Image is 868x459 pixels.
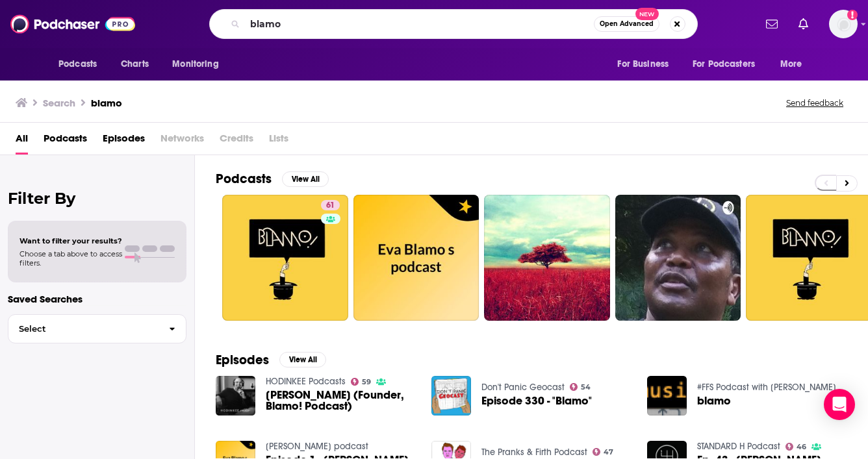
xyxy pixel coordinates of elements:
span: Lists [269,128,288,155]
h2: Episodes [216,352,269,368]
a: 61 [222,195,348,321]
div: Open Intercom Messenger [824,389,855,420]
img: User Profile [829,10,858,38]
span: New [635,8,659,20]
a: Don't Panic Geocast [481,382,565,393]
span: Podcasts [58,55,97,73]
a: blamo [697,395,731,406]
a: STANDARD H Podcast [697,441,780,452]
a: Show notifications dropdown [761,13,783,35]
button: open menu [771,52,819,77]
img: Podchaser - Follow, Share and Rate Podcasts [10,12,135,36]
span: More [780,55,802,73]
span: [PERSON_NAME] (Founder, Blamo! Podcast) [266,390,416,412]
a: Podcasts [44,128,87,155]
span: Want to filter your results? [19,236,122,245]
h2: Podcasts [216,171,272,187]
button: open menu [163,52,235,77]
button: open menu [608,52,685,77]
a: 59 [351,378,372,386]
div: Search podcasts, credits, & more... [209,9,698,39]
a: PodcastsView All [216,171,329,187]
span: Logged in as mijal [829,10,858,38]
span: Credits [220,128,253,155]
a: 54 [570,383,591,391]
h3: blamo [91,97,122,109]
button: View All [282,171,329,187]
button: View All [279,352,326,367]
span: 46 [797,444,806,450]
a: Jeremy Kirkland (Founder, Blamo! Podcast) [266,390,416,412]
a: 61 [321,200,340,210]
img: Jeremy Kirkland (Founder, Blamo! Podcast) [216,376,255,416]
a: Eva Blamo's podcast [266,441,368,452]
span: 59 [362,379,371,385]
a: All [16,128,28,155]
span: 47 [604,449,613,455]
input: Search podcasts, credits, & more... [245,14,594,34]
a: Show notifications dropdown [793,13,813,35]
button: Open AdvancedNew [594,16,659,32]
a: 46 [785,443,807,451]
a: #FFS Podcast with Keith [697,382,836,393]
button: open menu [684,52,774,77]
svg: Add a profile image [847,10,858,20]
button: Select [8,314,186,343]
button: Send feedback [782,97,847,108]
span: Monitoring [172,55,218,73]
span: 54 [581,384,591,390]
span: Open Advanced [600,21,654,27]
span: Networks [160,128,204,155]
a: Charts [112,52,157,77]
a: HODINKEE Podcasts [266,376,346,387]
a: 47 [593,448,614,456]
span: Charts [121,55,149,73]
span: 61 [326,199,335,212]
button: Show profile menu [829,10,858,38]
a: Episodes [103,128,145,155]
a: EpisodesView All [216,352,326,368]
span: For Business [617,55,669,73]
span: For Podcasters [693,55,755,73]
a: The Pranks & Firth Podcast [481,447,587,458]
span: Select [8,325,159,333]
h2: Filter By [8,189,186,208]
img: Episode 330 - "Blamo" [431,376,471,416]
button: open menu [49,52,114,77]
span: Choose a tab above to access filters. [19,249,122,267]
img: blamo [647,376,687,416]
a: Episode 330 - "Blamo" [481,395,592,406]
h3: Search [43,97,75,109]
p: Saved Searches [8,293,186,305]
